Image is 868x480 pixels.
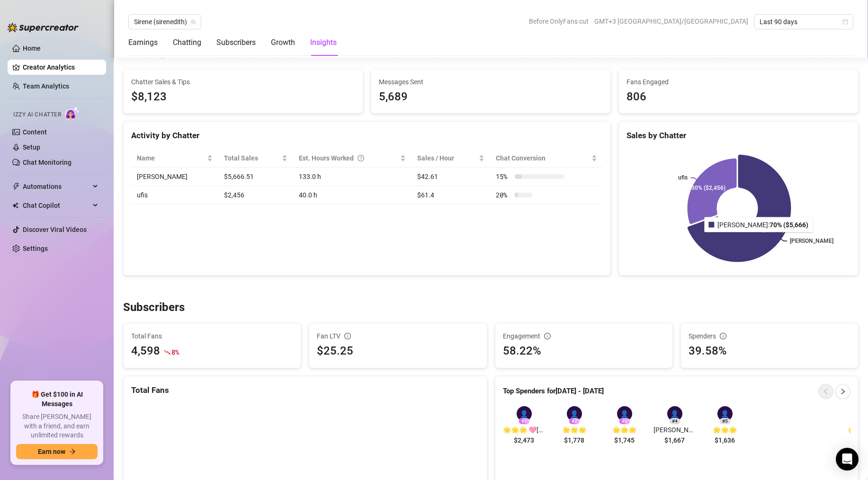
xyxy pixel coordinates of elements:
span: Share [PERSON_NAME] with a friend, and earn unlimited rewards [16,412,98,440]
article: Top Spenders for [DATE] - [DATE] [503,386,604,397]
span: thunderbolt [12,183,20,190]
span: Automations [23,179,90,194]
div: Total Fans [131,384,479,397]
div: Est. Hours Worked [299,153,398,163]
td: $2,456 [218,186,293,204]
a: Home [23,44,41,52]
span: arrow-right [69,448,76,455]
span: $1,636 [715,435,735,445]
th: Total Sales [218,149,293,168]
span: 8 % [171,347,179,356]
td: 40.0 h [293,186,412,204]
span: calendar [842,19,848,25]
a: Content [23,128,47,136]
span: $1,745 [614,435,635,445]
text: ufis [678,175,688,181]
div: Fan LTV [317,331,479,341]
a: Creator Analytics [23,60,98,75]
img: AI Chatter [65,107,80,120]
span: $2,473 [514,435,534,445]
span: team [190,19,196,25]
span: 🌟🌟🌟 [603,425,646,435]
td: $61.4 [412,186,490,204]
span: info-circle [344,333,351,339]
span: info-circle [544,333,551,339]
div: 👤 [567,406,582,421]
span: Chat Copilot [23,198,90,213]
div: # 1 [519,418,530,425]
a: Chat Monitoring [23,159,72,166]
div: Sales by Chatter [626,129,850,142]
td: $42.61 [412,168,490,186]
img: logo-BBDzfeDw.svg [8,23,79,32]
span: 🌟🌟🌟 [704,425,746,435]
div: 5,689 [379,88,603,106]
span: Before OnlyFans cut [529,14,589,28]
span: GMT+3 [GEOGRAPHIC_DATA]/[GEOGRAPHIC_DATA] [594,14,748,28]
span: 🌟🌟🌟 🩷[PERSON_NAME] [503,425,546,435]
span: question-circle [358,153,364,163]
td: 133.0 h [293,168,412,186]
div: 39.58% [689,342,850,360]
span: Earn now [38,448,65,455]
div: Engagement [503,331,665,341]
span: $1,778 [564,435,584,445]
a: Settings [23,245,48,252]
div: Growth [271,37,295,48]
span: Total Fans [131,331,293,341]
button: Earn nowarrow-right [16,444,98,459]
div: Activity by Chatter [131,129,603,142]
div: Chatting [173,37,201,48]
span: Chatter Sales & Tips [131,77,355,87]
td: $5,666.51 [218,168,293,186]
span: 🌟🌟🌟 [553,425,596,435]
a: Discover Viral Videos [23,226,87,233]
span: Last 90 days [760,15,848,29]
div: Earnings [128,37,158,48]
text: [PERSON_NAME] [790,238,833,244]
td: ufis [131,186,218,204]
div: 👤 [667,406,682,421]
div: # 2 [569,418,580,425]
th: Chat Conversion [490,149,603,168]
div: Subscribers [216,37,256,48]
div: Open Intercom Messenger [836,448,859,471]
div: 4,598 [131,342,160,360]
div: 👤 [517,406,532,421]
span: Fans Engaged [626,77,850,87]
td: [PERSON_NAME] [131,168,218,186]
div: 806 [626,88,850,106]
div: # 4 [669,418,680,425]
div: # 3 [619,418,630,425]
span: Total Sales [224,153,280,163]
span: fall [164,349,170,356]
th: Name [131,149,218,168]
div: $25.25 [317,342,479,360]
img: Chat Copilot [12,202,18,209]
div: # 5 [719,418,731,425]
div: 👤 [617,406,632,421]
h3: Subscribers [123,300,185,315]
span: 🎁 Get $100 in AI Messages [16,390,98,409]
a: Team Analytics [23,82,69,90]
span: $1,667 [664,435,685,445]
div: 58.22% [503,342,665,360]
span: [PERSON_NAME] [653,425,696,435]
span: right [840,388,846,395]
span: Izzy AI Chatter [13,110,61,119]
span: Chat Conversion [496,153,590,163]
span: 15 % [496,171,511,182]
div: Insights [310,37,337,48]
span: Sirene (sirenedith) [134,15,196,29]
div: 👤 [717,406,733,421]
th: Sales / Hour [412,149,490,168]
span: Messages Sent [379,77,603,87]
a: Setup [23,143,40,151]
span: info-circle [720,333,726,339]
span: $8,123 [131,88,355,106]
span: Name [137,153,205,163]
span: Sales / Hour [417,153,477,163]
span: 20 % [496,190,511,200]
div: Spenders [689,331,850,341]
